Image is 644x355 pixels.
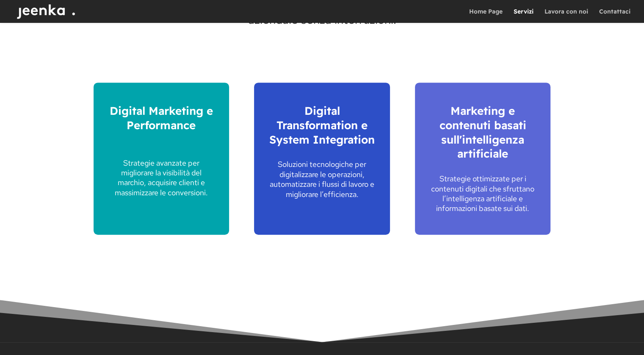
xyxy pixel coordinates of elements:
a: Servizi [514,8,533,23]
p: Soluzioni tecnologiche per digitalizzare le operazioni, automatizzare i flussi di lavoro e miglio... [267,159,377,199]
a: Home Page [469,8,503,23]
a: Contattaci [599,8,630,23]
span: Digital Marketing e Performance [110,104,213,132]
p: Strategie avanzate per migliorare la visibilità del marchio, acquisire clienti e massimizzare le ... [106,158,216,198]
span: Marketing e contenuti basati sull'intelligenza artificiale [439,104,526,161]
p: Strategie ottimizzate per i contenuti digitali che sfruttano l’intelligenza artificiale e informa... [428,174,538,214]
span: Digital Transformation e System Integration [269,104,375,147]
a: Lavora con noi [544,8,588,23]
